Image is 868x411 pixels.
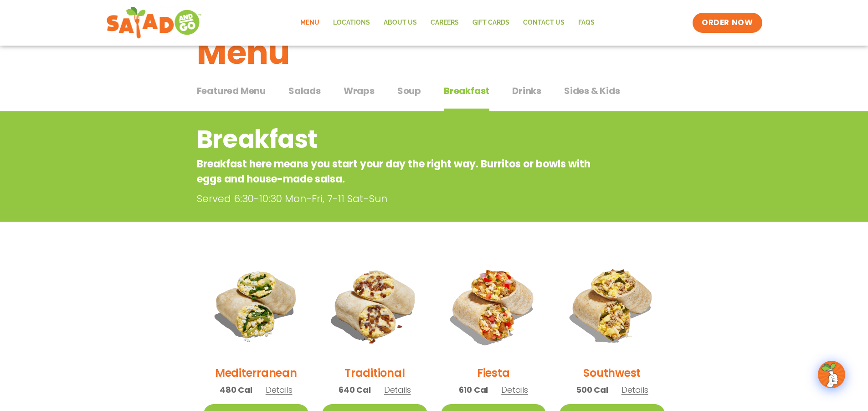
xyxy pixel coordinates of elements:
[215,365,297,381] h2: Mediterranean
[477,365,510,381] h2: Fiesta
[344,365,405,381] h2: Traditional
[702,17,753,28] span: ORDER NOW
[397,84,421,98] span: Soup
[266,384,293,395] span: Details
[424,12,466,33] a: Careers
[560,253,665,358] img: Product photo for Southwest
[384,384,411,395] span: Details
[197,28,672,77] h1: Menu
[197,156,598,187] p: Breakfast here means you start your day the right way. Burritos or bowls with eggs and house-made...
[293,12,326,33] a: Menu
[220,384,252,396] span: 480 Cal
[326,12,377,33] a: Locations
[441,253,546,358] img: Product photo for Fiesta
[106,5,202,41] img: new-SAG-logo-768×292
[322,253,427,358] img: Product photo for Traditional
[204,253,309,358] img: Product photo for Mediterranean Breakfast Burrito
[466,12,516,33] a: GIFT CARDS
[501,384,528,395] span: Details
[583,365,641,381] h2: Southwest
[576,384,608,396] span: 500 Cal
[377,12,424,33] a: About Us
[819,362,844,387] img: wpChatIcon
[571,12,601,33] a: FAQs
[444,84,489,98] span: Breakfast
[339,384,371,396] span: 640 Cal
[197,121,598,158] h2: Breakfast
[459,384,488,396] span: 610 Cal
[197,84,266,98] span: Featured Menu
[621,384,648,395] span: Details
[293,12,601,33] nav: Menu
[564,84,620,98] span: Sides & Kids
[693,13,762,33] a: ORDER NOW
[197,81,672,112] div: Tabbed content
[516,12,571,33] a: Contact Us
[344,84,375,98] span: Wraps
[288,84,321,98] span: Salads
[197,191,602,206] p: Served 6:30-10:30 Mon-Fri, 7-11 Sat-Sun
[512,84,541,98] span: Drinks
